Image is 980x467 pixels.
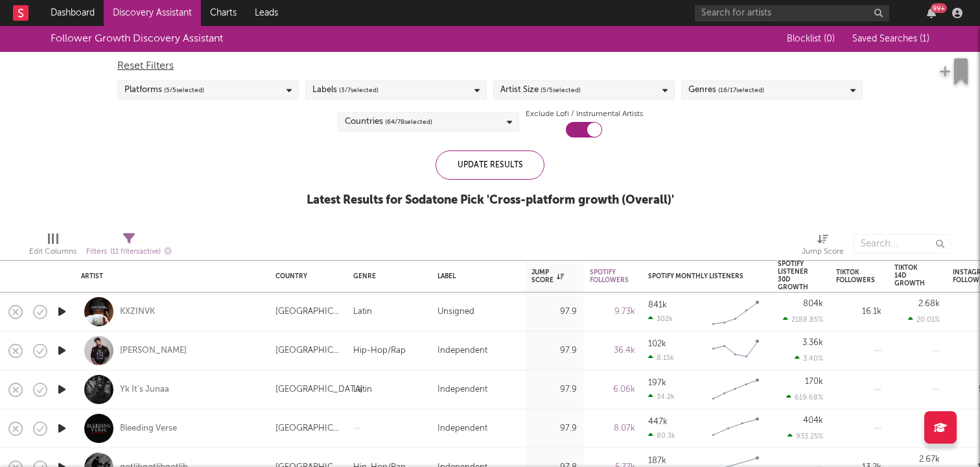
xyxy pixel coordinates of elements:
[836,269,875,284] div: Tiktok Followers
[590,269,629,284] div: Spotify Followers
[385,114,432,130] span: ( 64 / 78 selected)
[275,382,363,398] div: [GEOGRAPHIC_DATA]
[275,304,340,320] div: [GEOGRAPHIC_DATA]
[802,339,823,347] div: 3.36k
[918,300,940,308] div: 2.68k
[805,377,823,386] div: 170k
[718,82,764,98] span: ( 16 / 17 selected)
[81,272,256,280] div: Artist
[117,58,863,74] div: Reset Filters
[531,382,577,398] div: 97.9
[86,228,172,265] div: Filters(11 filters active)
[648,272,745,280] div: Spotify Monthly Listeners
[783,315,823,324] div: 2188.85 %
[787,432,823,440] div: 933.25 %
[353,382,372,398] div: Latin
[695,5,889,21] input: Search for artists
[531,304,577,320] div: 97.9
[824,34,835,43] span: ( 0 )
[590,421,635,437] div: 8.07k
[706,335,765,367] svg: Chart title
[706,296,765,328] svg: Chart title
[437,382,487,398] div: Independent
[500,82,581,98] div: Artist Size
[275,343,340,359] div: [GEOGRAPHIC_DATA]
[648,392,675,401] div: 34.2k
[803,300,823,308] div: 804k
[124,82,204,98] div: Platforms
[688,82,764,98] div: Genres
[920,34,929,43] span: ( 1 )
[590,382,635,398] div: 6.06k
[353,304,372,320] div: Latin
[275,272,334,280] div: Country
[29,244,76,259] div: Edit Columns
[931,3,947,13] div: 99 +
[526,106,643,122] label: Exclude Lofi / Instrumental Artists
[803,416,823,425] div: 404k
[590,343,635,359] div: 36.4k
[312,82,379,98] div: Labels
[345,114,432,130] div: Countries
[802,228,844,265] div: Jump Score
[120,345,187,357] a: [PERSON_NAME]
[848,34,929,44] button: Saved Searches (1)
[275,421,340,437] div: [GEOGRAPHIC_DATA]
[120,306,155,318] a: KXZINVK
[648,340,666,348] div: 102k
[648,301,667,309] div: 841k
[706,374,765,406] svg: Chart title
[706,413,765,445] svg: Chart title
[648,431,675,440] div: 80.3k
[353,343,406,359] div: Hip-Hop/Rap
[437,421,487,437] div: Independent
[120,384,169,396] a: Yk It’s Junaa
[353,272,418,280] div: Genre
[648,457,666,465] div: 187k
[927,8,936,18] button: 99+
[778,260,808,291] div: Spotify Listener 30D Growth
[437,343,487,359] div: Independent
[541,82,581,98] span: ( 5 / 5 selected)
[436,150,544,180] div: Update Results
[648,353,674,362] div: 8.15k
[919,455,940,464] div: 2.67k
[590,304,635,320] div: 9.73k
[120,423,177,435] a: Bleeding Verse
[29,228,76,265] div: Edit Columns
[339,82,379,98] span: ( 3 / 7 selected)
[531,343,577,359] div: 97.9
[894,264,925,287] div: Tiktok 14D Growth
[86,244,172,260] div: Filters
[648,379,666,387] div: 197k
[802,244,844,259] div: Jump Score
[908,315,940,324] div: 20.01 %
[854,234,951,254] input: Search...
[51,31,223,47] div: Follower Growth Discovery Assistant
[648,315,673,323] div: 302k
[110,248,161,256] span: ( 11 filters active)
[648,418,668,426] div: 447k
[437,272,512,280] div: Label
[836,304,881,320] div: 16.1k
[795,354,823,363] div: 3.40 %
[787,34,835,43] span: Blocklist
[852,34,929,43] span: Saved Searches
[437,304,474,320] div: Unsigned
[531,421,577,437] div: 97.9
[164,82,204,98] span: ( 5 / 5 selected)
[531,269,564,284] div: Jump Score
[786,393,823,401] div: 619.68 %
[307,193,674,208] div: Latest Results for Sodatone Pick ' Cross-platform growth (Overall) '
